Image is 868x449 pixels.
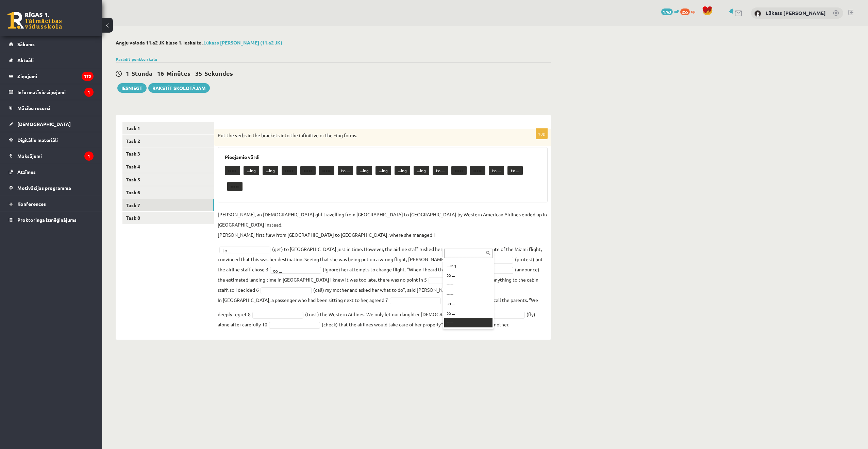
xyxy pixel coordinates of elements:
div: to ... [444,299,493,308]
div: to ... [444,270,493,280]
div: to ... [444,308,493,318]
div: ----- [444,318,493,327]
div: ----- [444,289,493,299]
div: ----- [444,280,493,289]
div: ...ing [444,261,493,270]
